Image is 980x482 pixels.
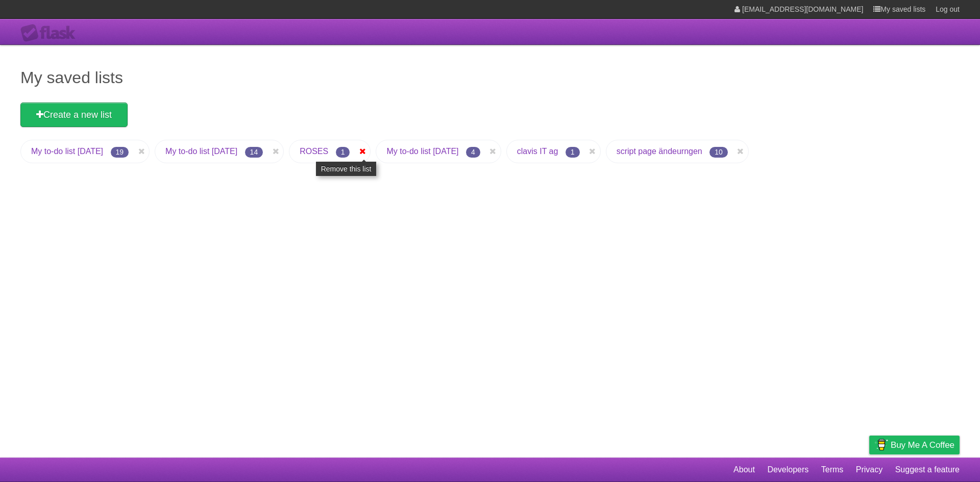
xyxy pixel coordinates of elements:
h1: My saved lists [20,65,960,90]
a: My to-do list [DATE] [386,147,458,156]
img: Buy me a coffee [874,436,888,453]
span: 1 [336,147,350,158]
span: 10 [709,147,728,158]
a: ROSES [300,147,328,156]
span: 1 [566,147,580,158]
a: Buy me a coffee [869,436,960,454]
a: Developers [767,460,808,479]
a: Terms [821,460,844,479]
a: script page ändeurngen [617,147,702,156]
div: Flask [20,24,82,42]
a: clavis IT ag [517,147,558,156]
a: Create a new list [20,103,128,127]
a: My to-do list [DATE] [165,147,237,156]
a: My to-do list [DATE] [31,147,103,156]
span: 14 [245,147,263,158]
a: About [733,460,755,479]
a: Privacy [856,460,883,479]
span: Buy me a coffee [891,436,954,454]
span: 19 [111,147,129,158]
a: Suggest a feature [895,460,960,479]
span: 4 [466,147,480,158]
